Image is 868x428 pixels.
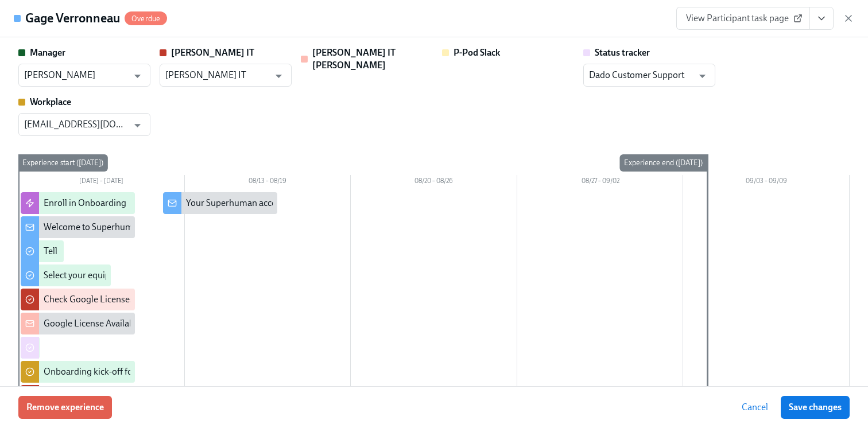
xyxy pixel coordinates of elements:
[683,175,850,190] div: 09/03 – 09/09
[129,67,146,85] button: Open
[44,269,131,282] div: Select your equipment
[125,14,167,23] span: Overdue
[44,317,148,330] div: Google License Availability
[270,67,288,85] button: Open
[44,293,134,306] div: Check Google Licenses
[30,47,65,58] strong: Manager
[686,13,800,24] span: View Participant task page
[171,47,254,58] strong: [PERSON_NAME] IT
[26,402,104,413] span: Remove experience
[312,47,396,71] strong: [PERSON_NAME] IT [PERSON_NAME]
[676,7,810,30] a: View Participant task page
[18,175,185,190] div: [DATE] – [DATE]
[44,365,237,378] div: Onboarding kick-off for {{ participant.fullName }}
[18,154,108,172] div: Experience start ([DATE])
[186,197,317,209] div: Your Superhuman account access
[129,116,146,134] button: Open
[44,245,132,258] div: Tell us more about you
[517,175,684,190] div: 08/27 – 09/02
[809,7,834,30] button: View task page
[454,47,500,58] strong: P-Pod Slack
[44,221,265,234] div: Welcome to Superhuman, {{ participant.firstName }}! 💜
[185,175,351,190] div: 08/13 – 08/19
[619,154,707,172] div: Experience end ([DATE])
[30,96,71,107] strong: Workplace
[25,10,120,27] h4: Gage Verronneau
[693,67,711,85] button: Open
[781,396,850,419] button: Save changes
[734,396,776,419] button: Cancel
[18,396,112,419] button: Remove experience
[742,402,768,413] span: Cancel
[351,175,517,190] div: 08/20 – 08/26
[789,402,842,413] span: Save changes
[595,47,650,58] strong: Status tracker
[44,197,126,209] div: Enroll in Onboarding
